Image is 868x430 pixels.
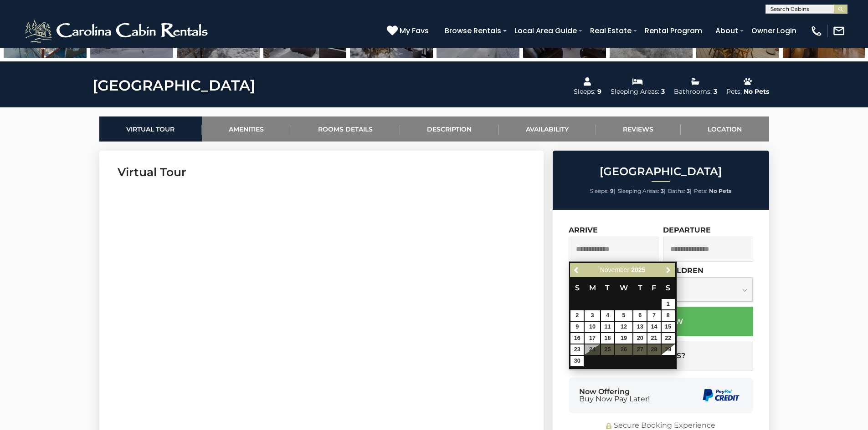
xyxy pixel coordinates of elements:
[589,283,596,292] span: Monday
[661,333,675,344] td: $205
[615,310,633,321] td: $129
[579,395,650,403] span: Buy Now Pay Later!
[590,187,609,194] span: Sleeps:
[647,310,661,321] a: 7
[662,310,675,321] a: 8
[570,333,584,344] td: $142
[615,322,632,332] a: 12
[681,116,769,142] a: Location
[586,23,636,39] a: Real Estate
[601,310,614,321] a: 4
[400,25,429,36] span: My Favs
[571,264,582,276] a: Previous
[633,322,647,332] a: 13
[662,322,675,332] a: 15
[652,283,656,292] span: Friday
[620,283,628,292] span: Wednesday
[694,187,708,194] span: Pets:
[585,333,600,344] a: 17
[633,310,647,321] td: $170
[647,310,661,321] td: $249
[615,333,632,344] a: 19
[661,310,675,321] td: $225
[618,185,666,197] li: |
[600,266,630,273] span: November
[665,267,672,274] span: Next
[575,283,580,292] span: Sunday
[631,266,645,273] span: 2025
[711,23,743,39] a: About
[202,116,291,142] a: Amenities
[647,333,661,344] td: $217
[666,283,670,292] span: Saturday
[400,116,499,142] a: Description
[584,321,601,333] td: $139
[23,17,212,45] img: White-1-2.png
[633,333,647,344] td: $140
[601,333,615,344] td: $116
[810,25,823,37] img: phone-regular-white.png
[647,333,661,344] a: 21
[570,333,584,344] a: 16
[601,310,615,321] td: $116
[555,166,767,177] h2: [GEOGRAPHIC_DATA]
[585,310,600,321] a: 3
[570,322,584,332] a: 9
[387,25,431,37] a: My Favs
[584,333,601,344] td: $115
[663,266,704,275] label: Children
[633,321,647,333] td: $164
[291,116,400,142] a: Rooms Details
[590,185,616,197] li: |
[615,310,632,321] a: 5
[601,322,614,332] a: 11
[661,344,675,355] td: $263
[647,321,661,333] td: $216
[601,321,615,333] td: $114
[709,187,731,194] strong: No Pets
[601,333,614,344] a: 18
[663,226,711,234] label: Departure
[661,187,664,194] strong: 3
[605,283,610,292] span: Tuesday
[647,322,661,332] a: 14
[832,25,845,37] img: mail-regular-white.png
[633,310,647,321] a: 6
[579,388,650,403] div: Now Offering
[570,344,584,355] a: 23
[687,187,690,194] strong: 3
[638,283,642,292] span: Thursday
[510,23,581,39] a: Local Area Guide
[499,116,596,142] a: Availability
[584,310,601,321] td: $122
[661,321,675,333] td: $198
[573,267,580,274] span: Previous
[570,310,584,321] td: $156
[99,116,202,142] a: Virtual Tour
[661,298,675,310] td: $170
[640,23,707,39] a: Rental Program
[118,164,525,180] h3: Virtual Tour
[570,310,584,321] a: 2
[668,187,685,194] span: Baths:
[747,23,801,39] a: Owner Login
[662,344,675,355] a: 29
[662,333,675,344] a: 22
[570,344,584,355] td: $197
[585,322,600,332] a: 10
[663,264,674,276] a: Next
[615,321,633,333] td: $130
[440,23,506,39] a: Browse Rentals
[615,333,633,344] td: $138
[570,321,584,333] td: $172
[569,226,598,234] label: Arrive
[662,299,675,309] a: 1
[570,355,584,367] td: $173
[570,356,584,366] a: 30
[633,333,647,344] a: 20
[610,187,614,194] strong: 9
[618,187,659,194] span: Sleeping Areas:
[596,116,681,142] a: Reviews
[668,185,692,197] li: |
